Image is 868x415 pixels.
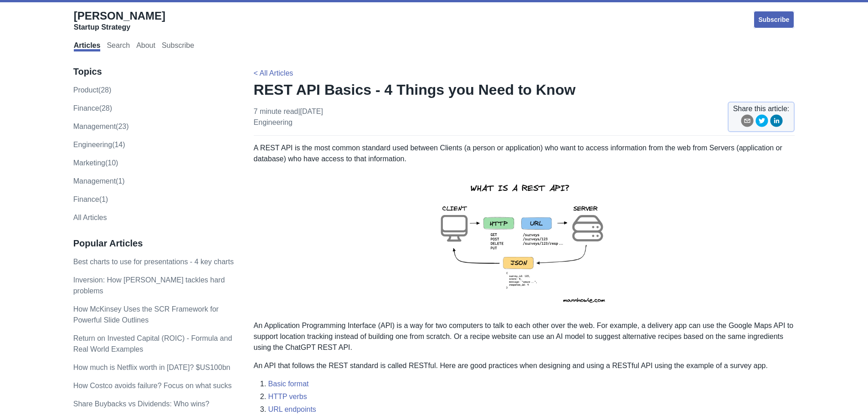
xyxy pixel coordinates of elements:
[73,159,118,167] a: marketing(10)
[254,143,795,164] p: A REST API is the most common standard used between Clients (a person or application) who want to...
[73,123,129,130] a: management(23)
[755,114,768,130] button: twitter
[268,380,309,388] a: Basic format
[254,118,293,126] a: engineering
[770,114,783,130] button: linkedin
[73,400,210,408] a: Share Buybacks vs Dividends: Who wins?
[73,382,232,389] a: How Costco avoids failure? Focus on what sucks
[268,405,316,413] a: URL endpoints
[254,69,293,77] a: < All Articles
[268,393,307,400] a: HTTP verbs
[733,103,790,114] span: Share this article:
[254,320,795,353] p: An Application Programming Interface (API) is a way for two computers to talk to each other over ...
[74,10,165,22] span: [PERSON_NAME]
[254,81,795,99] h1: REST API Basics - 4 Things you Need to Know
[254,360,795,371] p: An API that follows the REST standard is called RESTful. Here are good practices when designing a...
[73,177,125,185] a: Management(1)
[73,104,112,112] a: finance(28)
[73,364,231,371] a: How much is Netflix worth in [DATE]? $US100bn
[107,41,130,51] a: Search
[73,195,108,203] a: Finance(1)
[73,276,225,295] a: Inversion: How [PERSON_NAME] tackles hard problems
[73,66,235,77] h3: Topics
[73,305,219,324] a: How McKinsey Uses the SCR Framework for Powerful Slide Outlines
[73,238,235,249] h3: Popular Articles
[753,10,795,29] a: Subscribe
[741,114,754,130] button: email
[424,172,624,313] img: rest-api
[136,41,155,51] a: About
[73,86,112,94] a: product(28)
[73,214,107,221] a: All Articles
[254,106,323,128] p: 7 minute read | [DATE]
[74,41,101,51] a: Articles
[74,9,165,32] a: [PERSON_NAME]Startup Strategy
[162,41,194,51] a: Subscribe
[73,141,125,149] a: engineering(14)
[73,258,234,266] a: Best charts to use for presentations - 4 key charts
[74,23,165,32] div: Startup Strategy
[73,334,232,353] a: Return on Invested Capital (ROIC) - Formula and Real World Examples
